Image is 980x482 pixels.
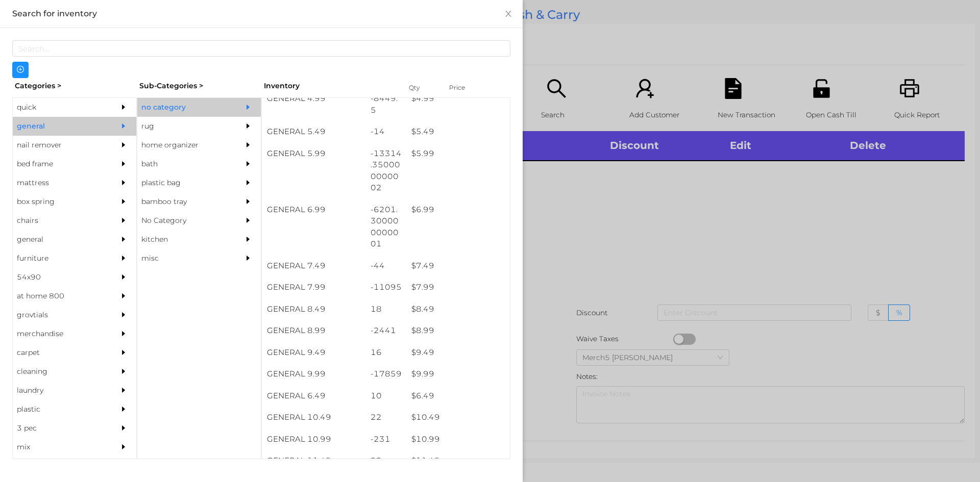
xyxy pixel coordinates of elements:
i: icon: caret-right [120,122,127,130]
i: icon: caret-right [120,273,127,281]
div: carpet [13,343,106,362]
i: icon: caret-right [244,255,252,262]
button: icon: plus-circle [12,62,29,78]
i: icon: caret-right [120,311,127,318]
div: laundry [13,381,106,400]
div: 10 [365,385,407,407]
div: merchandise [13,324,106,343]
i: icon: caret-right [120,349,127,356]
i: icon: caret-right [244,141,252,148]
div: no category [137,98,230,117]
div: $ 6.99 [406,199,510,221]
div: furniture [13,249,106,268]
div: box spring [13,192,106,211]
i: icon: caret-right [120,104,127,111]
input: Search... [12,40,510,57]
i: icon: caret-right [120,368,127,375]
div: GENERAL 10.99 [262,428,365,450]
div: 22 [365,407,407,428]
div: 3 pec [13,419,106,438]
div: GENERAL 7.49 [262,255,365,277]
div: chairs [13,211,106,230]
div: GENERAL 4.99 [262,88,365,110]
div: Categories > [12,78,137,94]
i: icon: caret-right [244,217,252,224]
div: bath [137,155,230,173]
div: $ 8.99 [406,320,510,342]
i: icon: caret-right [244,104,252,111]
div: Qty [406,81,437,95]
div: appliances [13,456,106,475]
div: rug [137,117,230,136]
div: GENERAL 6.99 [262,199,365,221]
i: icon: caret-right [120,387,127,394]
div: $ 5.99 [406,143,510,165]
i: icon: caret-right [244,122,252,130]
div: GENERAL 11.49 [262,450,365,472]
div: GENERAL 5.49 [262,121,365,143]
div: GENERAL 9.99 [262,363,365,385]
div: -8449.5 [365,88,407,121]
div: $ 10.49 [406,407,510,428]
div: -231 [365,428,407,450]
i: icon: caret-right [120,160,127,167]
i: icon: close [504,10,512,18]
div: home organizer [137,136,230,155]
i: icon: caret-right [120,292,127,299]
i: icon: caret-right [120,405,127,413]
div: -13314.350000000002 [365,143,407,199]
i: icon: caret-right [120,179,127,186]
div: $ 7.99 [406,276,510,298]
div: GENERAL 8.49 [262,298,365,320]
div: grovtials [13,306,106,324]
i: icon: caret-right [120,236,127,243]
div: Inventory [264,81,396,91]
div: 54x90 [13,268,106,287]
i: icon: caret-right [244,160,252,167]
div: bamboo tray [137,192,230,211]
div: $ 6.49 [406,385,510,407]
i: icon: caret-right [120,443,127,450]
div: 18 [365,298,407,320]
i: icon: caret-right [120,330,127,337]
i: icon: caret-right [120,424,127,432]
div: 22 [365,450,407,472]
i: icon: caret-right [244,198,252,205]
div: at home 800 [13,287,106,306]
div: $ 8.49 [406,298,510,320]
div: GENERAL 8.99 [262,320,365,342]
div: $ 9.49 [406,342,510,364]
i: icon: caret-right [244,179,252,186]
div: -11095 [365,276,407,298]
div: mix [13,438,106,456]
div: $ 4.99 [406,88,510,110]
div: -6201.300000000001 [365,199,407,255]
i: icon: caret-right [120,141,127,148]
div: GENERAL 7.99 [262,276,365,298]
div: GENERAL 6.49 [262,385,365,407]
div: $ 9.99 [406,363,510,385]
div: -2441 [365,320,407,342]
div: -44 [365,255,407,277]
div: nail remover [13,136,106,155]
div: misc [137,249,230,268]
div: GENERAL 9.49 [262,342,365,364]
div: $ 10.99 [406,428,510,450]
div: quick [13,98,106,117]
div: general [13,117,106,136]
div: No Category [137,211,230,230]
i: icon: caret-right [120,255,127,262]
div: GENERAL 5.99 [262,143,365,165]
i: icon: caret-right [244,236,252,243]
div: general [13,230,106,249]
div: cleaning [13,362,106,381]
div: -14 [365,121,407,143]
div: bed frame [13,155,106,173]
div: plastic [13,400,106,419]
div: $ 11.49 [406,450,510,472]
div: $ 7.49 [406,255,510,277]
i: icon: caret-right [120,198,127,205]
div: 16 [365,342,407,364]
div: Price [447,81,487,95]
div: -17859 [365,363,407,385]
